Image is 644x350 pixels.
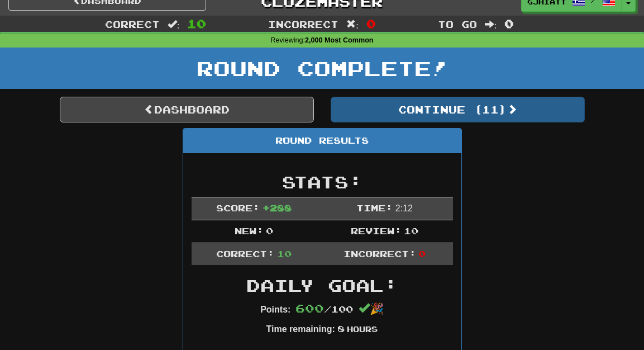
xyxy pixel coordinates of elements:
span: Review: [351,225,402,236]
small: Hours [347,324,378,334]
a: Dashboard [60,97,314,122]
span: Time: [356,202,393,213]
span: Score: [216,202,260,213]
span: : [346,20,359,29]
span: Incorrect [268,18,338,30]
span: 0 [266,225,273,236]
h2: Stats: [192,173,453,191]
h1: Round Complete! [4,57,640,79]
strong: 2,000 Most Common [305,36,373,44]
span: 0 [418,248,426,259]
span: 600 [295,301,324,315]
span: Correct [105,18,160,30]
span: 8 [337,323,345,334]
span: / 100 [295,304,353,314]
span: : [168,20,180,29]
strong: Points: [260,305,290,314]
span: Correct: [216,248,274,259]
span: 10 [277,248,292,259]
span: 0 [504,17,514,30]
span: Incorrect: [344,248,416,259]
span: 10 [187,17,206,30]
span: To go [438,18,477,30]
span: 10 [404,225,418,236]
span: + 288 [263,202,292,213]
span: New: [235,225,264,236]
span: 2 : 12 [395,204,413,213]
strong: Time remaining: [266,324,335,334]
span: 🎉 [359,302,384,315]
h2: Daily Goal: [192,276,453,295]
span: 0 [366,17,376,30]
button: Continue (11) [331,97,585,122]
span: : [485,20,497,29]
div: Round Results [183,129,461,153]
